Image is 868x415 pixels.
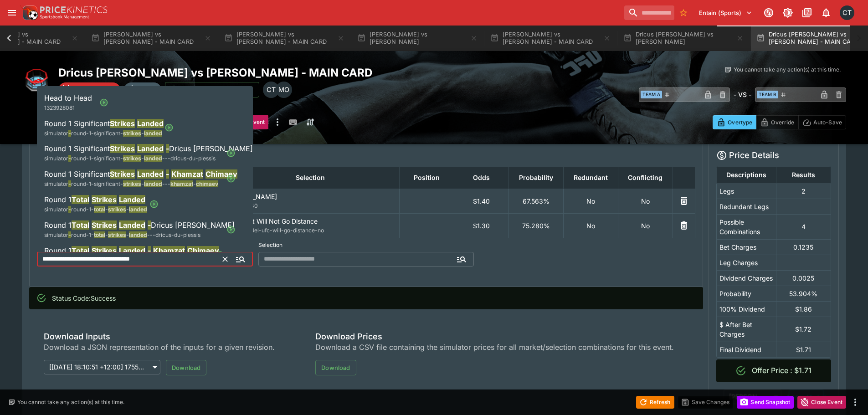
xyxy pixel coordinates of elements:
[92,195,117,204] span: Strikes
[837,3,857,23] button: Cameron Tarver
[71,130,123,137] span: round-1-significant-
[258,238,474,252] label: Selection
[716,286,776,301] td: Probability
[798,115,846,129] button: Auto-Save
[99,98,108,107] svg: Open
[776,270,831,286] td: 0.0025
[716,239,776,255] td: Bet Charges
[68,155,71,162] span: -
[563,189,618,213] td: No
[752,366,812,375] h6: Offer Price : $1.71
[119,220,145,230] span: Landed
[44,206,68,213] span: simulator
[123,155,141,162] span: strikes
[760,5,777,21] button: Connected to PK
[508,189,563,213] td: 67.563%
[166,360,206,375] button: Download
[780,5,796,21] button: Toggle light/dark mode
[144,155,162,162] span: landed
[44,360,160,374] div: [[DATE] 18:10:51 +12:00] 1755238251998786074 (Latest)
[144,130,162,137] span: landed
[74,85,115,95] p: Starts [DATE]
[225,216,396,226] p: No - Fight Will Not Go Distance
[162,180,170,187] span: ---
[144,180,162,187] span: landed
[110,144,135,153] span: Strikes
[105,206,108,213] span: -
[141,155,144,162] span: -
[44,180,68,187] span: simulator
[148,220,151,230] span: -
[110,169,135,179] span: Strikes
[508,213,563,238] td: 75.280%
[165,82,259,97] button: Simulator Prices Available
[141,180,144,187] span: -
[44,144,110,153] span: Round 1 Significant
[72,246,89,255] span: Total
[44,93,92,102] span: Head to Head
[713,115,846,129] div: Start From
[137,169,164,179] span: Landed
[563,213,618,238] td: No
[44,104,75,111] span: 1323928081
[44,342,282,353] span: Download a JSON representation of the inputs for a given revision.
[454,189,508,213] td: $1.40
[171,169,203,179] span: Khamzat
[756,115,798,129] button: Override
[72,220,89,230] span: Total
[716,255,776,270] td: Leg Charges
[716,342,776,357] td: Final Dividend
[624,5,674,20] input: search
[126,206,129,213] span: -
[776,301,831,317] td: $1.86
[716,301,776,317] td: 100% Dividend
[119,246,145,255] span: Landed
[110,119,135,128] span: Strikes
[485,26,616,51] button: [PERSON_NAME] vs [PERSON_NAME] - MAIN CARD
[222,166,400,189] th: Selection
[44,220,72,230] span: Round 1
[123,180,141,187] span: strikes
[166,144,169,153] span: -
[123,130,141,137] span: strikes
[52,294,91,302] span: Status Code :
[17,398,124,406] p: You cannot take any action(s) at this time.
[618,26,749,51] button: Dricus [PERSON_NAME] vs [PERSON_NAME]
[226,225,236,234] svg: Open
[147,231,200,238] span: ---dricus-du-plessis
[618,166,673,189] th: Conflicting
[757,91,778,98] span: Team B
[140,85,156,95] p: Tier 1
[151,220,235,230] span: Dricus [PERSON_NAME]
[216,251,225,260] svg: Open
[153,246,185,255] span: Khamzat
[776,166,831,183] th: Results
[86,26,217,51] button: [PERSON_NAME] vs [PERSON_NAME] - MAIN CARD
[149,200,159,209] svg: Open
[119,195,145,204] span: Landed
[734,66,841,74] p: You cannot take any action(s) at this time.
[71,180,123,187] span: round-1-significant-
[618,213,673,238] td: No
[141,130,144,137] span: -
[641,91,662,98] span: Team A
[618,189,673,213] td: No
[193,180,196,187] span: -
[166,169,169,179] span: -
[232,251,249,267] button: Close
[148,246,151,255] span: -
[315,342,674,353] span: Download a CSV file containing the simulator prices for all market/selection combinations for thi...
[71,206,94,213] span: round-1-
[137,144,164,153] span: Landed
[225,201,396,210] span: -543769040
[225,226,396,235] span: tradingmodel-ufc-will-go-distance-no
[840,5,854,20] div: Cameron Tarver
[68,130,71,137] span: -
[776,183,831,199] td: 2
[737,396,794,409] button: Send Snapshot
[126,231,129,238] span: -
[187,246,219,255] span: Chimaev
[636,396,674,409] button: Refresh
[713,115,756,129] button: Overtype
[276,82,292,98] div: Mark O'Loughlan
